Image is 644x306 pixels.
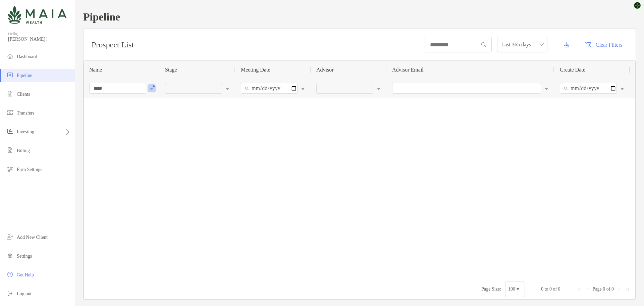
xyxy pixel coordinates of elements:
[6,289,14,297] img: logout icon
[560,67,585,73] span: Create Date
[508,287,515,292] div: 100
[17,167,42,172] span: Firm Settings
[549,287,552,292] span: 0
[89,67,102,73] span: Name
[6,252,14,260] img: settings icon
[392,67,424,73] span: Advisor Email
[481,287,501,292] div: Page Size:
[17,129,34,134] span: Investing
[541,287,543,292] span: 0
[558,287,560,292] span: 0
[481,42,486,47] img: input icon
[392,83,541,94] input: Advisor Email Filter Input
[6,270,14,278] img: get-help icon
[17,272,34,277] span: Get Help
[6,71,14,79] img: pipeline icon
[544,86,549,91] button: Open Filter Menu
[165,67,177,73] span: Stage
[92,40,134,49] h3: Prospect List
[560,83,617,94] input: Create Date Filter Input
[17,291,32,296] span: Log out
[225,86,230,91] button: Open Filter Menu
[376,86,381,91] button: Open Filter Menu
[505,281,525,297] div: Page Size
[593,287,602,292] span: Page
[241,67,270,73] span: Meeting Date
[6,108,14,117] img: transfers icon
[6,127,14,135] img: investing icon
[6,165,14,173] img: firm-settings icon
[89,83,146,94] input: Name Filter Input
[8,37,71,42] span: [PERSON_NAME]!
[580,37,628,52] button: Clear Filters
[83,11,636,23] h1: Pipeline
[501,37,543,52] span: Last 365 days
[17,73,32,78] span: Pipeline
[603,287,605,292] span: 0
[17,254,32,259] span: Settings
[585,287,590,292] div: Previous Page
[616,287,622,292] div: Next Page
[149,86,154,91] button: Open Filter Menu
[545,287,548,292] span: to
[6,90,14,98] img: clients icon
[6,52,14,60] img: dashboard icon
[625,287,630,292] div: Last Page
[553,287,557,292] span: of
[17,148,30,153] span: Billing
[316,67,334,73] span: Advisor
[17,54,37,59] span: Dashboard
[8,3,66,27] img: Zoe Logo
[17,92,30,97] span: Clients
[300,86,306,91] button: Open Filter Menu
[620,86,625,91] button: Open Filter Menu
[606,287,610,292] span: of
[6,233,14,241] img: add_new_client icon
[611,287,614,292] span: 0
[17,111,34,116] span: Transfers
[577,287,582,292] div: First Page
[6,146,14,154] img: billing icon
[17,235,48,240] span: Add New Client
[241,83,298,94] input: Meeting Date Filter Input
